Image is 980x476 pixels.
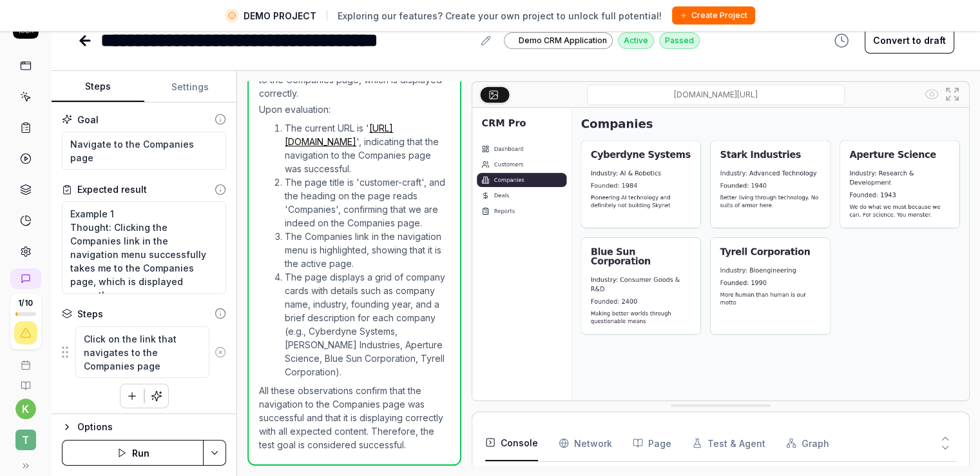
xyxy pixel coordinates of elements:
[285,230,449,270] li: The Companies link in the navigation menu is highlighted, showing that it is the active page.
[144,72,237,103] button: Settings
[472,108,969,419] img: Screenshot
[52,72,144,103] button: Steps
[259,103,449,116] p: Upon evaluation:
[672,6,755,25] button: Create Project
[62,326,226,379] div: Suggestions
[826,28,857,54] button: View version history
[5,350,46,370] a: Book a call with us
[504,32,613,49] a: Demo CRM Application
[259,384,449,451] p: All these observations confirm that the navigation to the Companies page was successful and that ...
[921,84,942,104] button: Show all interative elements
[62,419,226,435] button: Options
[244,9,316,23] span: DEMO PROJECT
[633,425,671,461] button: Page
[865,28,954,54] button: Convert to draft
[285,175,449,230] li: The page title is 'customer-craft', and the heading on the page reads 'Companies', confirming tha...
[338,9,662,23] span: Exploring our features? Create your own project to unlock full potential!
[15,399,36,419] button: k
[285,121,449,175] li: The current URL is ' ', indicating that the navigation to the Companies page was successful.
[5,370,46,391] a: Documentation
[5,419,46,453] button: T
[285,270,449,379] li: The page displays a grid of company cards with details such as company name, industry, founding y...
[209,339,231,365] button: Remove step
[559,425,612,461] button: Network
[942,84,963,104] button: Open in full screen
[77,113,99,126] div: Goal
[659,32,700,49] div: Passed
[10,268,41,289] a: New conversation
[15,430,36,450] span: T
[18,299,33,307] span: 1 / 10
[519,35,607,46] span: Demo CRM Application
[77,419,226,435] div: Options
[77,307,103,321] div: Steps
[786,425,829,461] button: Graph
[77,183,147,196] div: Expected result
[618,32,654,49] div: Active
[62,440,204,466] button: Run
[692,425,765,461] button: Test & Agent
[485,425,538,461] button: Console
